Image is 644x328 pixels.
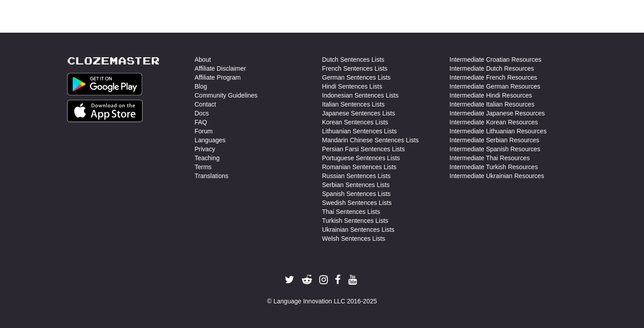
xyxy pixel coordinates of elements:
a: Persian Farsi Sentences Lists [322,145,405,153]
a: Intermediate Hindi Resources [449,91,532,100]
a: Intermediate Turkish Resources [449,162,538,171]
a: Blog [195,82,207,91]
a: German Sentences Lists [322,73,390,82]
a: Intermediate Italian Resources [449,100,534,109]
a: Russian Sentences Lists [322,171,390,180]
a: Intermediate Ukrainian Resources [449,171,544,180]
a: Ukrainian Sentences Lists [322,225,394,234]
a: French Sentences Lists [322,64,387,73]
a: Hindi Sentences Lists [322,82,382,91]
a: Intermediate Dutch Resources [449,64,534,73]
a: Intermediate Croatian Resources [449,55,541,64]
a: Indonesian Sentences Lists [322,91,398,100]
a: Japanese Sentences Lists [322,109,395,118]
a: Terms [195,162,212,171]
a: Affiliate Program [195,73,241,82]
div: © Language Innovation LLC 2016-2025 [67,297,577,306]
a: Romanian Sentences Lists [322,162,397,171]
a: Dutch Sentences Lists [322,55,384,64]
a: Korean Sentences Lists [322,118,388,127]
a: Docs [195,109,209,118]
a: Swedish Sentences Lists [322,198,392,207]
a: FAQ [195,118,207,127]
a: Intermediate Thai Resources [449,153,530,162]
a: Intermediate French Resources [449,73,537,82]
img: Get it on App Store [67,100,143,122]
a: Welsh Sentences Lists [322,234,385,243]
a: Affiliate Disclaimer [195,64,246,73]
a: Intermediate Korean Resources [449,118,538,127]
a: Thai Sentences Lists [322,207,380,216]
a: Clozemaster [67,55,160,66]
a: Teaching [195,153,220,162]
a: Intermediate Serbian Resources [449,136,539,145]
a: Turkish Sentences Lists [322,216,388,225]
a: Languages [195,136,225,145]
a: Intermediate German Resources [449,82,540,91]
a: Community Guidelines [195,91,258,100]
a: Mandarin Chinese Sentences Lists [322,136,419,145]
a: Spanish Sentences Lists [322,189,390,198]
a: Contact [195,100,216,109]
a: Portuguese Sentences Lists [322,153,400,162]
a: Intermediate Spanish Resources [449,145,540,153]
a: Translations [195,171,229,180]
a: Intermediate Lithuanian Resources [449,127,547,136]
a: Lithuanian Sentences Lists [322,127,397,136]
a: Serbian Sentences Lists [322,180,390,189]
a: Italian Sentences Lists [322,100,385,109]
a: Forum [195,127,212,136]
img: Get it on Google Play [67,73,142,95]
a: Intermediate Japanese Resources [449,109,545,118]
a: Privacy [195,145,215,153]
a: About [195,55,211,64]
